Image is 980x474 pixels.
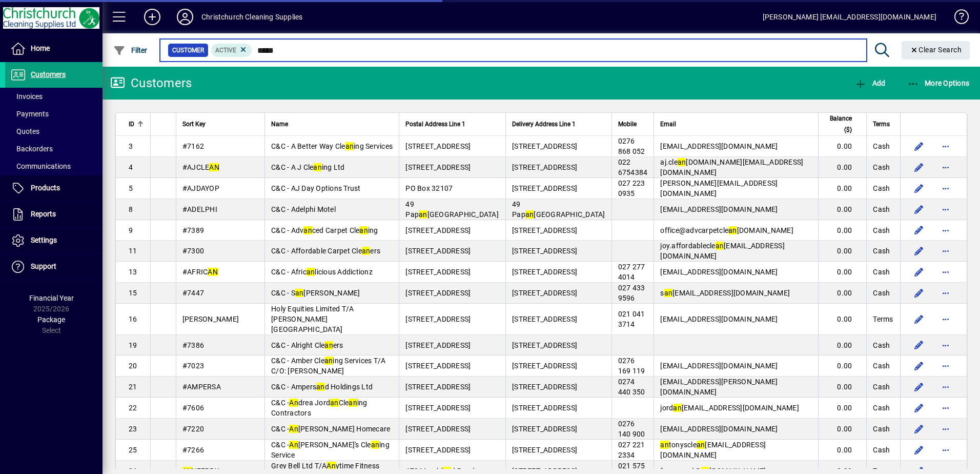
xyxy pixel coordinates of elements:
[512,341,577,349] span: [STREET_ADDRESS]
[5,254,103,280] a: Support
[873,183,890,193] span: Cash
[271,341,343,349] span: C&C - Alright Cle ers
[937,311,954,327] button: More options
[313,163,322,171] em: an
[129,404,137,412] span: 22
[359,226,368,234] em: an
[326,462,336,470] em: An
[111,41,150,60] button: Filter
[129,184,133,192] span: 5
[110,75,192,91] div: Customers
[618,310,645,328] span: 021 041 3714
[873,314,893,324] span: Terms
[618,284,645,302] span: 027 433 9596
[289,425,298,433] em: An
[937,138,954,154] button: More options
[512,142,577,150] span: [STREET_ADDRESS]
[618,158,648,176] span: 022 6754384
[852,74,888,92] button: Add
[182,268,218,276] span: #AFRIC
[271,399,367,417] span: C&C - drea Jord Cle ing Contractors
[405,226,471,234] span: [STREET_ADDRESS]
[182,184,219,192] span: #AJDAYOP
[129,163,133,171] span: 4
[208,268,218,276] em: AN
[660,425,778,433] span: [EMAIL_ADDRESS][DOMAIN_NAME]
[911,222,927,239] button: Edit
[405,289,471,297] span: [STREET_ADDRESS]
[271,184,361,192] span: C&C - AJ Day Options Trust
[31,70,66,78] span: Customers
[129,341,137,349] span: 19
[271,425,390,433] span: C&C - [PERSON_NAME] Homecare
[937,358,954,374] button: More options
[5,123,103,140] a: Quotes
[660,158,803,176] span: aj.cle [DOMAIN_NAME][EMAIL_ADDRESS][DOMAIN_NAME]
[818,377,867,398] td: 0.00
[10,145,53,153] span: Backorders
[818,398,867,419] td: 0.00
[271,118,288,130] span: Name
[405,184,453,192] span: PO Box 32107
[289,399,298,407] em: An
[129,315,137,323] span: 16
[660,142,778,150] span: [EMAIL_ADDRESS][DOMAIN_NAME]
[818,335,867,355] td: 0.00
[182,362,204,370] span: #7023
[512,163,577,171] span: [STREET_ADDRESS]
[405,163,471,171] span: [STREET_ADDRESS]
[618,441,645,459] span: 027 221 2334
[618,378,645,396] span: 0274 440 350
[618,263,645,281] span: 027 277 4014
[911,337,927,353] button: Edit
[818,199,867,220] td: 0.00
[182,247,204,255] span: #7300
[873,361,890,371] span: Cash
[362,247,371,255] em: an
[911,421,927,437] button: Edit
[31,236,57,244] span: Settings
[728,226,737,234] em: an
[818,419,867,440] td: 0.00
[182,118,206,130] span: Sort Key
[716,242,724,250] em: an
[129,383,137,391] span: 21
[182,315,239,323] span: [PERSON_NAME]
[818,136,867,157] td: 0.00
[902,41,970,60] button: Clear
[209,163,219,171] em: AN
[911,159,927,175] button: Edit
[129,446,137,454] span: 25
[660,315,778,323] span: [EMAIL_ADDRESS][DOMAIN_NAME]
[873,225,890,235] span: Cash
[5,140,103,157] a: Backorders
[129,142,133,150] span: 3
[271,226,378,234] span: C&C - Adv ced Carpet Cle ing
[660,118,676,130] span: Email
[405,362,471,370] span: [STREET_ADDRESS]
[911,243,927,259] button: Edit
[873,403,890,413] span: Cash
[349,399,357,407] em: an
[873,204,890,214] span: Cash
[937,421,954,437] button: More options
[405,383,471,391] span: [STREET_ADDRESS]
[825,113,862,135] div: Balance ($)
[182,341,204,349] span: #7386
[937,222,954,239] button: More options
[182,226,204,234] span: #7389
[660,404,799,412] span: jord [EMAIL_ADDRESS][DOMAIN_NAME]
[405,425,471,433] span: [STREET_ADDRESS]
[937,264,954,280] button: More options
[215,47,236,54] span: Active
[31,210,56,218] span: Reports
[937,400,954,416] button: More options
[512,362,577,370] span: [STREET_ADDRESS]
[937,201,954,218] button: More options
[271,142,393,150] span: C&C - A Better Way Cle ing Services
[405,315,471,323] span: [STREET_ADDRESS]
[911,400,927,416] button: Edit
[678,158,686,166] em: an
[660,378,778,396] span: [EMAIL_ADDRESS][PERSON_NAME][DOMAIN_NAME]
[5,202,103,227] a: Reports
